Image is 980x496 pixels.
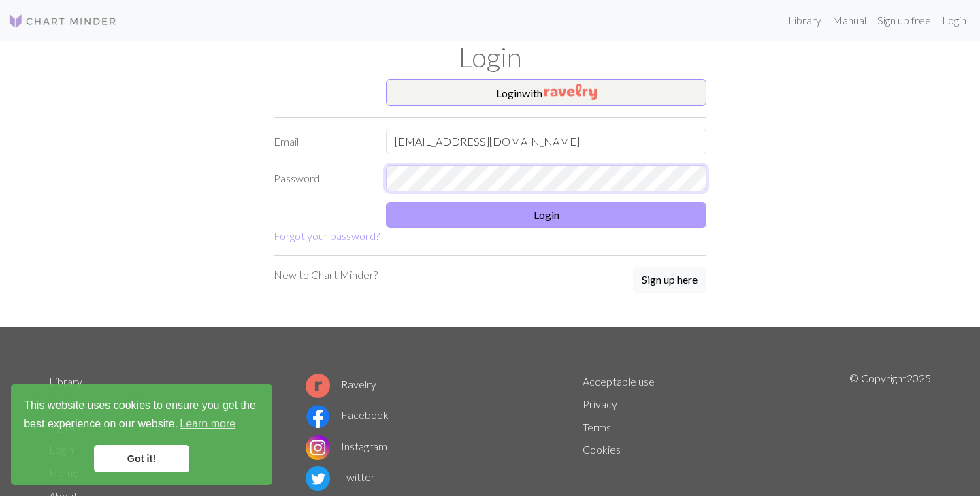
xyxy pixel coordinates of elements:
[583,375,655,388] a: Acceptable use
[633,267,706,293] button: Sign up here
[265,129,378,154] label: Email
[94,445,189,472] a: dismiss cookie message
[49,375,82,388] a: Library
[265,165,378,191] label: Password
[306,408,389,421] a: Facebook
[544,84,597,100] img: Ravelry
[274,267,378,283] p: New to Chart Minder?
[8,13,117,29] img: Logo
[386,202,706,228] button: Login
[583,443,621,456] a: Cookies
[274,229,380,242] a: Forgot your password?
[306,374,330,398] img: Ravelry logo
[306,404,330,429] img: Facebook logo
[41,41,939,73] h1: Login
[827,7,872,34] a: Manual
[386,79,706,106] button: Loginwith
[633,267,706,294] a: Sign up here
[306,470,375,483] a: Twitter
[583,397,617,410] a: Privacy
[24,397,259,434] span: This website uses cookies to ensure you get the best experience on our website.
[872,7,936,34] a: Sign up free
[306,435,330,460] img: Instagram logo
[936,7,972,34] a: Login
[783,7,827,34] a: Library
[11,384,272,485] div: cookieconsent
[306,466,330,491] img: Twitter logo
[306,378,376,391] a: Ravelry
[583,420,611,433] a: Terms
[306,440,387,452] a: Instagram
[178,414,238,434] a: learn more about cookies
